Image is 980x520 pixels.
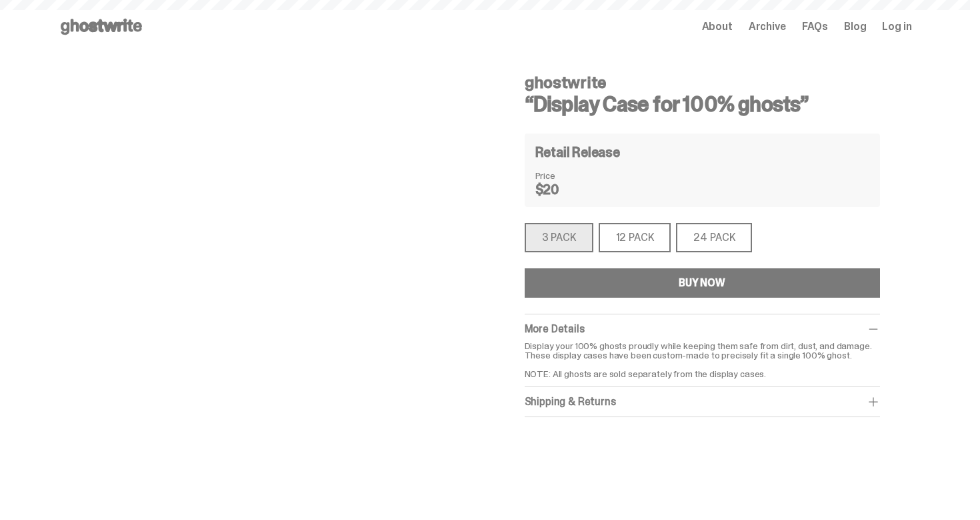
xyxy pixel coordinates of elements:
a: FAQs [802,21,828,32]
h4: ghostwrite [525,75,880,91]
h4: Retail Release [535,146,620,159]
div: 24 PACK [676,223,752,252]
button: BUY NOW [525,268,880,298]
a: Blog [844,21,866,32]
a: Archive [749,21,786,32]
div: Shipping & Returns [525,395,880,409]
div: 12 PACK [599,223,671,252]
p: Display your 100% ghosts proudly while keeping them safe from dirt, dust, and damage. These displ... [525,341,880,378]
a: About [702,21,733,32]
dd: $20 [535,183,602,196]
div: 3 PACK [525,223,593,252]
div: BUY NOW [679,278,725,288]
a: Log in [882,21,911,32]
dt: Price [535,171,602,180]
span: More Details [525,322,585,336]
h3: “Display Case for 100% ghosts” [525,93,880,115]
